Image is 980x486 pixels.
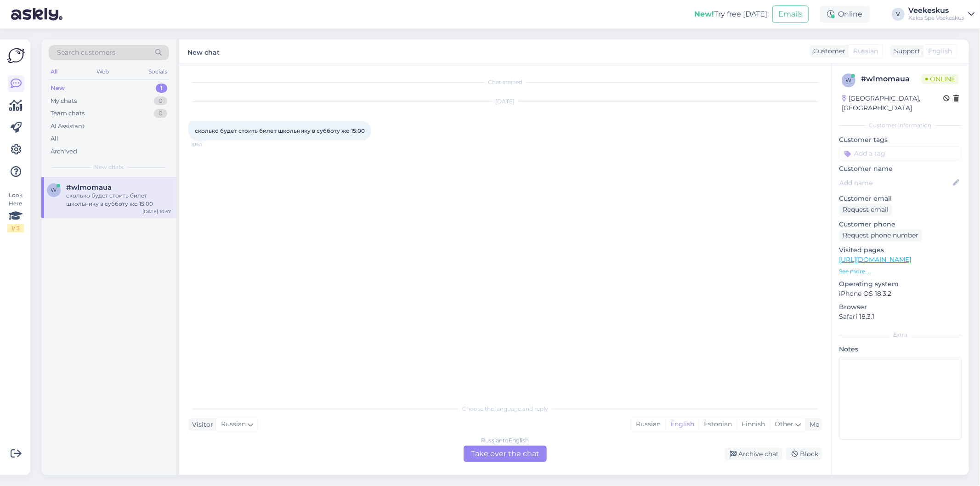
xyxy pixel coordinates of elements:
[842,94,943,113] div: [GEOGRAPHIC_DATA], [GEOGRAPHIC_DATA]
[928,46,952,56] span: English
[839,289,962,299] p: iPhone OS 18.3.2
[861,73,922,85] div: # wlmomaua
[839,255,911,264] a: [URL][DOMAIN_NAME]
[188,405,822,413] div: Choose the language and reply
[94,163,124,171] span: New chats
[908,7,974,22] a: VeekeskusKales Spa Veekeskus
[7,47,25,64] img: Askly Logo
[142,208,171,215] div: [DATE] 10:57
[839,279,962,289] p: Operating system
[188,97,822,106] div: [DATE]
[188,78,822,86] div: Chat started
[7,224,24,232] div: 1 / 3
[7,191,24,232] div: Look Here
[51,96,77,106] div: My chats
[775,420,793,428] span: Other
[51,84,65,93] div: New
[51,186,57,193] span: w
[49,66,59,78] div: All
[154,109,167,118] div: 0
[631,418,665,431] div: Russian
[51,147,77,156] div: Archived
[839,203,892,216] div: Request email
[187,45,220,57] label: New chat
[195,127,365,134] span: сколько будет стоить билет школьнику в субботу жо 15:00
[853,46,878,56] span: Russian
[839,345,962,354] p: Notes
[806,420,819,429] div: Me
[892,8,905,21] div: V
[908,14,964,22] div: Kales Spa Veekeskus
[839,267,962,276] p: See more ...
[846,77,852,84] span: w
[66,183,112,192] span: #wlmomaua
[665,418,699,431] div: English
[51,122,85,131] div: AI Assistant
[694,9,769,20] div: Try free [DATE]:
[839,135,962,145] p: Customer tags
[694,10,714,18] b: New!
[51,134,58,143] div: All
[839,245,962,255] p: Visited pages
[725,448,782,460] div: Archive chat
[154,96,167,106] div: 0
[95,66,111,78] div: Web
[156,84,167,93] div: 1
[890,46,920,56] div: Support
[188,420,213,429] div: Visitor
[839,164,962,174] p: Customer name
[839,178,951,188] input: Add name
[810,46,845,56] div: Customer
[839,229,922,242] div: Request phone number
[191,141,226,148] span: 10:57
[736,418,770,431] div: Finnish
[839,121,962,130] div: Customer information
[699,418,736,431] div: Estonian
[772,6,809,23] button: Emails
[839,147,962,160] input: Add a tag
[464,446,547,462] div: Take over the chat
[839,312,962,322] p: Safari 18.3.1
[66,192,171,208] div: сколько будет стоить билет школьнику в субботу жо 15:00
[908,7,964,14] div: Veekeskus
[221,419,246,429] span: Russian
[839,220,962,229] p: Customer phone
[51,109,85,118] div: Team chats
[839,194,962,203] p: Customer email
[820,6,870,23] div: Online
[839,302,962,312] p: Browser
[57,48,115,57] span: Search customers
[147,66,169,78] div: Socials
[786,448,822,460] div: Block
[839,331,962,339] div: Extra
[922,74,959,84] span: Online
[482,436,529,445] div: Russian to English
